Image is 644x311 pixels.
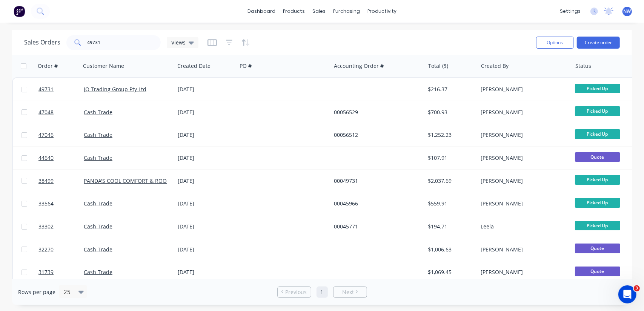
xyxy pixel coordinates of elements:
div: [PERSON_NAME] [481,154,564,162]
div: Created By [481,62,509,70]
span: 32270 [38,246,54,253]
a: 44640 [38,147,84,169]
a: dashboard [244,6,279,17]
div: $1,006.63 [428,246,472,253]
a: 47046 [38,124,84,146]
span: Picked Up [575,221,620,230]
div: $559.91 [428,200,472,207]
div: settings [556,6,584,17]
span: 31739 [38,268,54,276]
span: Picked Up [575,175,620,184]
a: 38499 [38,170,84,192]
div: $107.91 [428,154,472,162]
div: [DATE] [178,177,234,185]
span: 47048 [38,109,54,116]
a: Cash Trade [84,268,112,276]
span: 33302 [38,223,54,230]
div: [PERSON_NAME] [481,177,564,185]
a: 31739 [38,261,84,283]
a: Cash Trade [84,200,112,207]
span: Picked Up [575,129,620,139]
a: 49731 [38,78,84,101]
div: $194.71 [428,223,472,230]
span: Picked Up [575,106,620,116]
h1: Sales Orders [24,39,60,46]
a: PANDA'S COOL COMFORT & ROOF MASTERS PTY LTD [84,177,216,184]
div: $1,069.45 [428,268,472,276]
div: 00056529 [334,109,418,116]
span: Next [342,288,354,296]
div: 00056512 [334,131,418,139]
div: [DATE] [178,109,234,116]
span: Picked Up [575,84,620,93]
div: $1,252.23 [428,131,472,139]
div: Created Date [177,62,211,70]
button: Options [536,37,574,49]
a: Cash Trade [84,131,112,138]
div: productivity [364,6,400,17]
span: 33564 [38,200,54,207]
div: [DATE] [178,223,234,230]
a: Next page [334,288,367,296]
div: [DATE] [178,154,234,162]
span: Previous [285,288,307,296]
a: Cash Trade [84,223,112,230]
iframe: Intercom live chat [618,285,636,303]
span: Views [171,38,186,46]
div: products [279,6,309,17]
span: 3 [634,285,640,291]
a: 32270 [38,238,84,261]
a: Cash Trade [84,154,112,161]
a: 33564 [38,192,84,215]
ul: Pagination [274,286,370,298]
div: [PERSON_NAME] [481,131,564,139]
div: Total ($) [428,62,448,70]
input: Search... [88,35,161,50]
div: [DATE] [178,131,234,139]
div: $216.37 [428,86,472,93]
span: 49731 [38,86,54,93]
div: [DATE] [178,246,234,253]
span: 44640 [38,154,54,162]
span: NW [624,8,631,15]
a: 47048 [38,101,84,124]
span: Picked Up [575,198,620,207]
a: Previous page [278,288,311,296]
span: Quote [575,152,620,162]
div: $2,037.69 [428,177,472,185]
img: Factory [14,6,25,17]
div: Customer Name [83,62,124,70]
div: 00045966 [334,200,418,207]
div: [DATE] [178,268,234,276]
div: [PERSON_NAME] [481,109,564,116]
div: [PERSON_NAME] [481,86,564,93]
span: 47046 [38,131,54,139]
a: Cash Trade [84,109,112,116]
div: [DATE] [178,200,234,207]
div: [PERSON_NAME] [481,200,564,207]
div: 00049731 [334,177,418,185]
span: Rows per page [18,288,55,296]
div: [PERSON_NAME] [481,246,564,253]
span: Quote [575,244,620,253]
div: sales [309,6,329,17]
div: Leela [481,223,564,230]
div: Accounting Order # [334,62,384,70]
a: JQ Trading Group Pty Ltd [84,86,146,93]
span: 38499 [38,177,54,185]
span: Quote [575,267,620,276]
a: Page 1 is your current page [317,286,328,298]
a: Cash Trade [84,246,112,253]
div: [DATE] [178,86,234,93]
div: Status [575,62,591,70]
button: Create order [577,37,620,49]
div: Order # [38,62,58,70]
div: PO # [240,62,252,70]
div: $700.93 [428,109,472,116]
div: [PERSON_NAME] [481,268,564,276]
div: purchasing [329,6,364,17]
div: 00045771 [334,223,418,230]
a: 33302 [38,215,84,238]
